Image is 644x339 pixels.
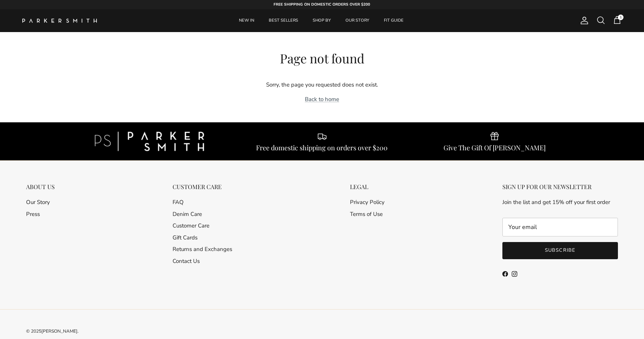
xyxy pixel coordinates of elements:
a: Denim Care [173,210,202,218]
div: CUSTOMER CARE [173,183,232,190]
div: SIGN UP FOR OUR NEWSLETTER [502,183,618,190]
a: Account [577,16,589,25]
input: Email [502,218,618,236]
div: Primary [111,9,531,32]
a: OUR STORY [339,9,376,32]
a: Our Story [26,198,50,206]
a: FAQ [173,198,184,206]
div: LEGAL [350,183,385,190]
a: FIT GUIDE [377,9,410,32]
strong: FREE SHIPPING ON DOMESTIC ORDERS OVER $200 [274,2,370,7]
a: SHOP BY [306,9,338,32]
div: Secondary [165,183,240,283]
a: Terms of Use [350,210,383,218]
div: Give The Gift Of [PERSON_NAME] [443,144,546,152]
div: Secondary [19,183,62,283]
div: ABOUT US [26,183,55,190]
img: Parker Smith [22,19,97,23]
span: © 2025 . [26,328,79,334]
a: Gift Cards [173,234,198,241]
p: Join the list and get 15% off your first order [502,198,618,207]
div: Secondary [342,183,392,283]
a: [PERSON_NAME] [41,328,78,334]
span: 1 [618,15,624,20]
a: BEST SELLERS [262,9,305,32]
div: Free domestic shipping on orders over $200 [256,144,388,152]
a: NEW IN [232,9,261,32]
button: Subscribe [502,242,618,259]
a: Press [26,210,40,218]
a: Contact Us [173,257,200,265]
a: Back to home [305,95,339,103]
a: 1 [613,16,622,25]
a: Returns and Exchanges [173,245,232,253]
a: Customer Care [173,222,209,229]
a: Privacy Policy [350,198,385,206]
